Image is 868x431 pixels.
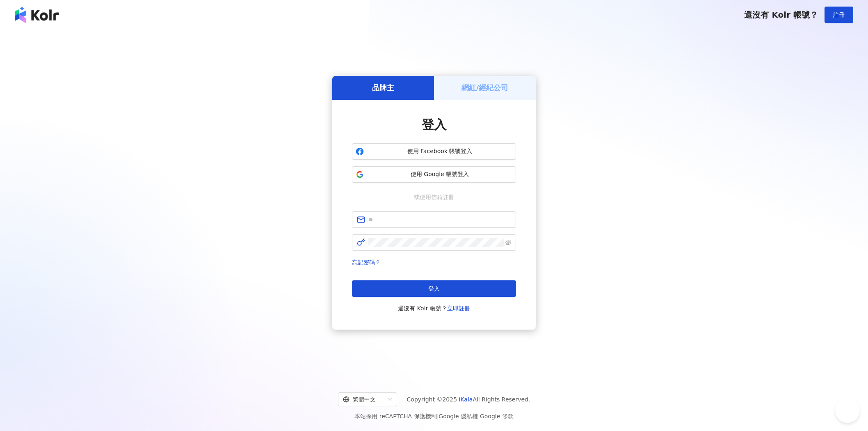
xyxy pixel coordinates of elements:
[408,193,460,202] span: 或使用信箱註冊
[461,83,509,93] h5: 網紅/經紀公司
[372,83,394,93] h5: 品牌主
[835,398,860,423] iframe: Help Scout Beacon - Open
[428,285,440,292] span: 登入
[480,413,514,420] a: Google 條款
[478,413,480,420] span: |
[15,7,59,23] img: logo
[367,170,512,179] span: 使用 Google 帳號登入
[352,259,381,266] a: 忘記密碼？
[352,143,516,160] button: 使用 Facebook 帳號登入
[343,393,385,406] div: 繁體中文
[352,166,516,183] button: 使用 Google 帳號登入
[505,240,511,245] span: eye-invisible
[439,413,478,420] a: Google 隱私權
[437,413,439,420] span: |
[447,305,470,312] a: 立即註冊
[407,394,530,404] span: Copyright © 2025 All Rights Reserved.
[825,7,853,23] button: 註冊
[398,303,470,313] span: 還沒有 Kolr 帳號？
[352,280,516,297] button: 登入
[367,147,512,156] span: 使用 Facebook 帳號登入
[744,10,818,20] span: 還沒有 Kolr 帳號？
[459,396,473,403] a: iKala
[833,11,845,18] span: 註冊
[422,117,446,132] span: 登入
[354,411,513,421] span: 本站採用 reCAPTCHA 保護機制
